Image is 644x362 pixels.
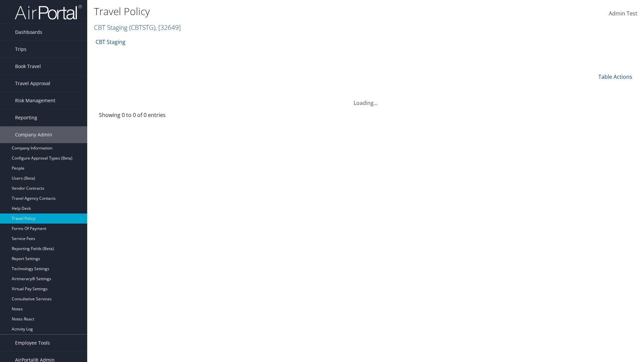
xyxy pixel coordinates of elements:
img: airportal-logo.png [15,4,82,20]
a: CBT Staging [96,35,125,49]
a: Admin Test [609,3,637,24]
div: Loading... [94,91,637,107]
a: Table Actions [598,73,632,80]
span: Dashboards [15,24,42,41]
span: Travel Approval [15,75,50,92]
span: Trips [15,41,26,58]
span: Reporting [15,109,37,126]
h1: Travel Policy [94,4,456,18]
span: ( CBTSTG ) [129,23,155,32]
a: CBT Staging [94,23,181,32]
span: Book Travel [15,58,41,75]
span: Risk Management [15,92,55,109]
div: Showing 0 to 0 of 0 entries [99,111,225,122]
span: , [ 32649 ] [155,23,181,32]
span: Admin Test [609,10,637,17]
span: Employee Tools [15,335,50,351]
span: Company Admin [15,126,52,143]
